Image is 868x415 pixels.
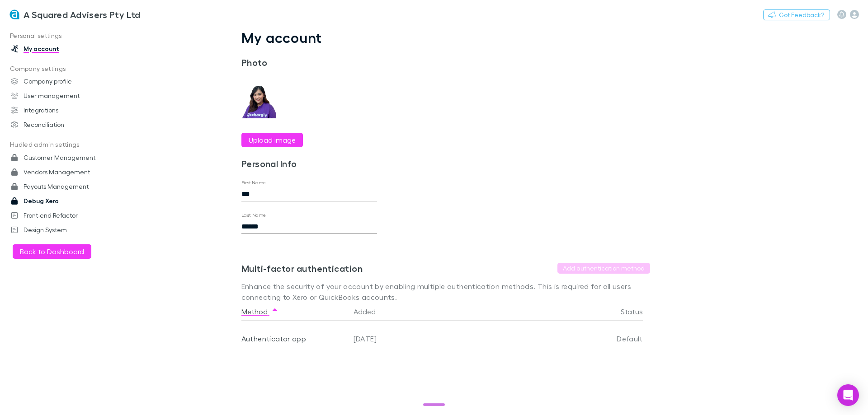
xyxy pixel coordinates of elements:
[561,321,643,357] div: Default
[2,74,122,89] a: Company profile
[2,208,122,223] a: Front-end Refactor
[241,263,363,274] h3: Multi-factor authentication
[354,303,387,321] button: Added
[241,158,377,169] h3: Personal Info
[2,63,122,75] p: Company settings
[2,139,122,150] p: Hudled admin settings
[2,165,122,179] a: Vendors Management
[241,212,266,219] label: Last Name
[557,263,650,274] button: Add authentication method
[2,117,122,132] a: Reconciliation
[13,244,91,259] button: Back to Dashboard
[241,29,650,46] h1: My account
[763,9,830,20] button: Got Feedback?
[2,223,122,237] a: Design System
[241,82,278,118] img: Preview
[24,9,141,20] h3: A Squared Advisers Pty Ltd
[249,135,296,145] label: Upload image
[350,321,561,357] div: [DATE]
[2,30,122,42] p: Personal settings
[2,42,122,56] a: My account
[2,103,122,117] a: Integrations
[241,281,650,303] p: Enhance the security of your account by enabling multiple authentication methods. This is require...
[241,179,266,186] label: First Name
[241,321,346,357] div: Authenticator app
[241,133,303,147] button: Upload image
[2,89,122,103] a: User management
[9,9,20,20] img: A Squared Advisers Pty Ltd's Logo
[2,194,122,208] a: Debug Xero
[241,57,377,68] h3: Photo
[4,4,146,25] a: A Squared Advisers Pty Ltd
[241,303,278,321] button: Method
[2,150,122,165] a: Customer Management
[621,303,654,321] button: Status
[2,179,122,194] a: Payouts Management
[837,384,859,406] div: Open Intercom Messenger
